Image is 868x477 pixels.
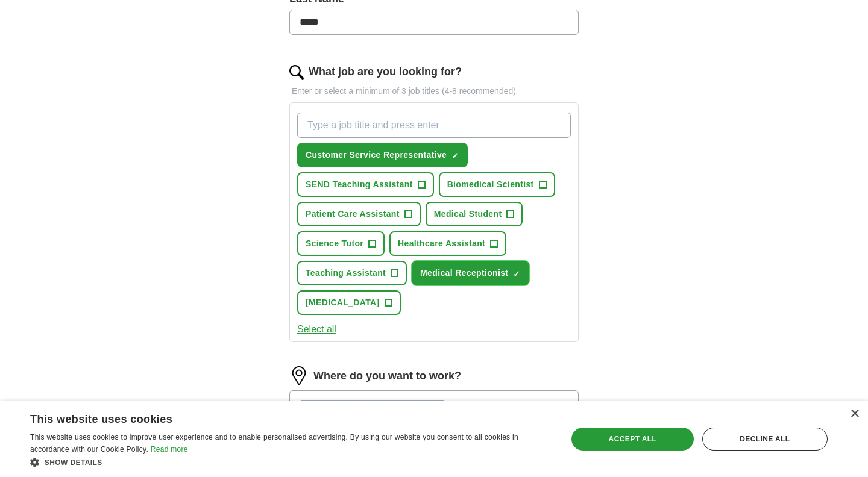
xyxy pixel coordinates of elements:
[306,149,447,161] span: Customer Service Representative
[289,65,304,79] img: search.png
[30,433,518,454] span: This website uses cookies to improve user experience and to enable personalised advertising. By u...
[297,290,401,315] button: [MEDICAL_DATA]
[850,410,859,419] div: Close
[30,408,521,426] div: This website uses cookies
[297,143,468,167] button: Customer Service Representative✓
[151,445,188,454] a: Read more, opens a new window
[420,267,508,279] span: Medical Receptionist
[309,64,462,80] label: What job are you looking for?
[297,261,407,285] button: Teaching Assistant
[297,113,571,138] input: Type a job title and press enter
[45,458,102,467] span: Show details
[398,237,485,250] span: Healthcare Assistant
[702,428,828,450] div: Decline all
[306,267,386,279] span: Teaching Assistant
[306,178,413,191] span: SEND Teaching Assistant
[412,261,529,285] button: Medical Receptionist✓
[439,172,555,197] button: Biomedical Scientist
[289,85,579,98] p: Enter or select a minimum of 3 job titles (4-8 recommended)
[434,208,502,220] span: Medical Student
[289,366,309,385] img: location.png
[297,202,421,226] button: Patient Care Assistant
[313,368,461,384] label: Where do you want to work?
[426,202,523,226] button: Medical Student
[297,322,336,337] button: Select all
[447,178,534,191] span: Biomedical Scientist
[571,428,694,450] div: Accept all
[306,237,363,250] span: Science Tutor
[306,208,400,220] span: Patient Care Assistant
[451,151,459,161] span: ✓
[30,456,552,468] div: Show details
[297,172,434,197] button: SEND Teaching Assistant
[389,231,506,256] button: Healthcare Assistant
[306,296,380,309] span: [MEDICAL_DATA]
[297,231,385,256] button: Science Tutor
[513,269,520,279] span: ✓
